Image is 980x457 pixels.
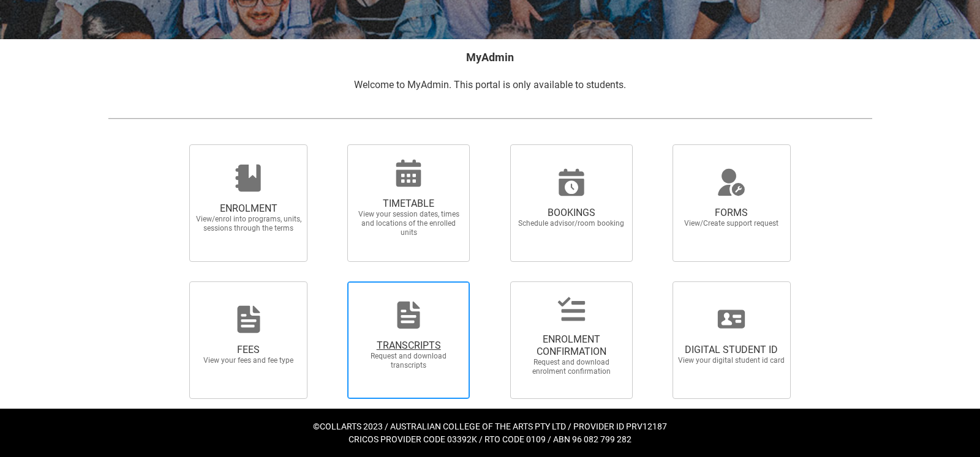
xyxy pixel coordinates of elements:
span: View/enrol into programs, units, sessions through the terms [195,215,303,233]
span: TIMETABLE [355,198,462,210]
span: DIGITAL STUDENT ID [677,344,785,356]
span: BOOKINGS [518,207,625,219]
span: Welcome to MyAdmin. This portal is only available to students. [354,79,626,91]
h2: MyAdmin [108,49,872,65]
span: TRANSCRIPTS [355,340,462,352]
span: Schedule advisor/room booking [518,219,625,228]
span: View your fees and fee type [195,356,303,365]
span: Request and download transcripts [355,352,462,370]
span: ENROLMENT [195,202,303,215]
span: View/Create support request [677,219,785,228]
span: Request and download enrolment confirmation [518,358,625,376]
span: FEES [195,344,303,356]
span: FORMS [677,207,785,219]
span: View your session dates, times and locations of the enrolled units [355,210,462,237]
span: View your digital student id card [677,356,785,365]
span: ENROLMENT CONFIRMATION [518,333,625,358]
